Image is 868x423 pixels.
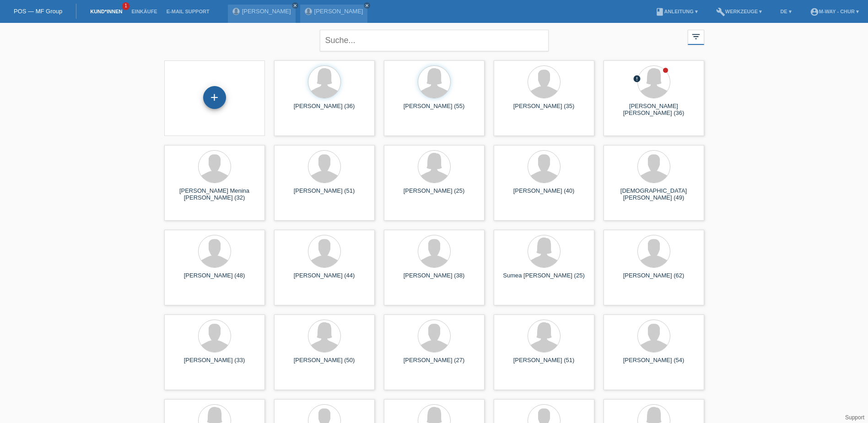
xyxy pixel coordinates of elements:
[810,7,819,16] i: account_circle
[281,357,367,371] div: [PERSON_NAME] (50)
[281,103,367,117] div: [PERSON_NAME] (36)
[172,272,258,287] div: [PERSON_NAME] (48)
[293,3,297,8] i: close
[391,357,477,371] div: [PERSON_NAME] (27)
[320,30,549,51] input: Suche...
[127,9,162,14] a: Einkäufe
[172,357,258,371] div: [PERSON_NAME] (33)
[314,8,363,15] a: [PERSON_NAME]
[611,357,697,371] div: [PERSON_NAME] (54)
[391,187,477,202] div: [PERSON_NAME] (25)
[501,187,587,202] div: [PERSON_NAME] (40)
[712,9,767,14] a: buildWerkzeuge ▾
[633,75,641,84] div: Unbestätigt, in Bearbeitung
[172,187,258,202] div: [PERSON_NAME] Menina [PERSON_NAME] (32)
[86,9,127,14] a: Kund*innen
[501,357,587,371] div: [PERSON_NAME] (51)
[365,3,369,8] i: close
[391,103,477,117] div: [PERSON_NAME] (55)
[364,2,370,9] a: close
[611,103,697,117] div: [PERSON_NAME] [PERSON_NAME] (36)
[501,103,587,117] div: [PERSON_NAME] (35)
[651,9,702,14] a: bookAnleitung ▾
[122,2,129,10] span: 1
[242,8,291,15] a: [PERSON_NAME]
[281,272,367,287] div: [PERSON_NAME] (44)
[281,187,367,202] div: [PERSON_NAME] (51)
[845,414,864,421] a: Support
[611,187,697,202] div: [DEMOGRAPHIC_DATA][PERSON_NAME] (49)
[14,8,62,15] a: POS — MF Group
[655,7,664,16] i: book
[633,75,641,83] i: error
[611,272,697,287] div: [PERSON_NAME] (62)
[716,7,725,16] i: build
[391,272,477,287] div: [PERSON_NAME] (38)
[776,9,796,14] a: DE ▾
[805,9,863,14] a: account_circlem-way - Chur ▾
[292,2,298,9] a: close
[162,9,214,14] a: E-Mail Support
[204,90,226,105] div: Kund*in hinzufügen
[501,272,587,287] div: Sumea [PERSON_NAME] (25)
[691,32,701,42] i: filter_list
